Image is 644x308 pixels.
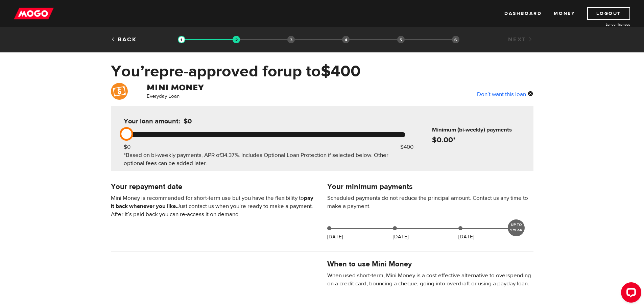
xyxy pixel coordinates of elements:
p: Scheduled payments do not reduce the principal amount. Contact us any time to make a payment. [327,194,533,210]
span: $0 [184,117,192,125]
img: mogo_logo-11ee424be714fa7cbb0f0f49df9e16ec.png [14,7,54,20]
h6: Minimum (bi-weekly) payments [432,126,531,134]
img: transparent-188c492fd9eaac0f573672f40bb141c2.gif [178,36,185,43]
div: *Based on bi-weekly payments, APR of . Includes Optional Loan Protection if selected below. Other... [124,151,405,167]
span: 0.00 [437,135,453,145]
div: Don’t want this loan [477,90,533,98]
a: Dashboard [504,7,542,20]
span: 34.37% [221,151,239,159]
a: Logout [587,7,630,20]
div: UP TO 1 YEAR [508,219,525,236]
h1: You’re pre-approved for up to [111,63,533,80]
div: $0 [124,143,130,151]
span: $400 [321,61,361,81]
p: [DATE] [393,233,409,241]
h4: When to use Mini Money [327,259,412,269]
a: Next [508,36,533,43]
h4: Your repayment date [111,182,317,191]
a: Lender licences [579,22,630,27]
h4: Your minimum payments [327,182,533,191]
img: transparent-188c492fd9eaac0f573672f40bb141c2.gif [233,36,240,43]
b: pay it back whenever you like. [111,194,313,210]
a: Money [554,7,575,20]
p: [DATE] [327,233,343,241]
p: When used short-term, Mini Money is a cost effective alternative to overspending on a credit card... [327,271,533,288]
p: Mini Money is recommended for short-term use but you have the flexibility to Just contact us when... [111,194,317,218]
h4: $ [432,135,531,145]
div: $400 [400,143,413,151]
p: [DATE] [458,233,474,241]
iframe: LiveChat chat widget [616,280,644,308]
a: Back [111,36,137,43]
h5: Your loan amount: [124,117,262,125]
